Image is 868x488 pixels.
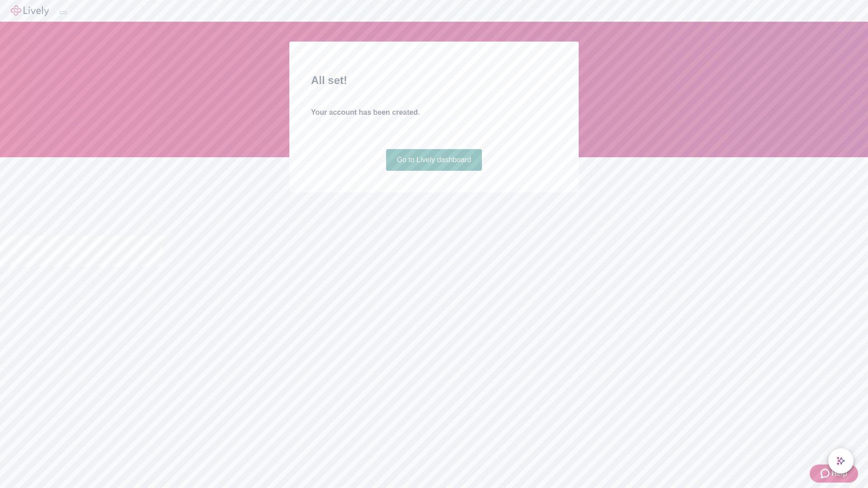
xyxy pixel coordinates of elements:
[821,468,831,479] svg: Zendesk support icon
[60,11,67,14] button: Log out
[386,149,482,171] a: Go to Lively dashboard
[311,107,557,118] h4: Your account has been created.
[810,465,858,483] button: Zendesk support iconHelp
[828,448,854,474] button: chat
[11,5,49,16] img: Lively
[311,72,557,89] h2: All set!
[831,468,847,479] span: Help
[836,456,845,465] svg: Lively AI Assistant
